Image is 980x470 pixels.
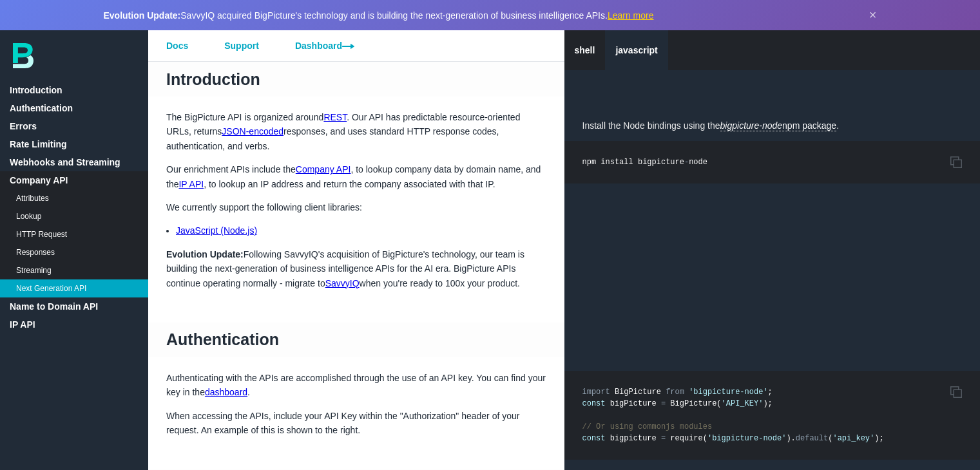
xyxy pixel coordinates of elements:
i: bigpicture-node [720,120,783,131]
span: = [661,399,666,408]
span: ( [716,399,721,408]
span: ' [689,388,693,397]
p: Authenticating with the APIs are accomplished through the use of an API key. You can find your ke... [148,371,564,400]
span: - [684,158,689,167]
a: javascript [605,30,668,70]
a: bigpicture-nodenpm package [720,120,837,131]
span: ' [832,434,837,443]
a: Docs [148,30,206,61]
span: BigPicture [670,399,716,408]
span: const [582,434,606,443]
h1: Introduction [148,62,564,97]
span: bigpicture-node [712,434,782,443]
span: ). [786,434,795,443]
span: ( [828,434,832,443]
img: bp-logo-B-teal.svg [13,43,34,68]
p: We currently support the following client libraries: [148,200,564,214]
p: When accessing the APIs, include your API Key within the "Authorization" header of your request. ... [148,409,564,438]
span: ' [707,434,712,443]
h1: Authentication [148,323,564,357]
a: JavaScript (Node.js) [176,225,257,236]
a: Company API [296,164,351,174]
strong: Evolution Update: [166,249,244,259]
span: API_KEY [726,399,758,408]
span: from [666,388,684,397]
span: const [582,399,606,408]
a: dashboard [205,387,247,397]
span: require [670,434,702,443]
span: BigPicture [615,388,661,397]
span: ); [763,399,772,408]
a: Dashboard [277,30,372,61]
a: SavvyIQ [325,278,360,288]
a: Support [206,30,277,61]
span: bigpicture [638,158,684,167]
span: ; [768,388,773,397]
span: import [582,388,610,397]
span: api_key [838,434,870,443]
span: node [689,158,707,167]
span: ' [763,388,767,397]
span: ); [874,434,883,443]
span: ' [722,399,726,408]
span: ' [782,434,786,443]
a: IP API [178,179,204,189]
span: bigpicture-node [693,388,763,397]
a: shell [564,30,606,70]
span: bigpicture [610,434,657,443]
span: = [661,434,666,443]
span: ' [758,399,763,408]
p: Following SavvyIQ's acquisition of BigPicture's technology, our team is building the next-generat... [148,247,564,290]
a: JSON-encoded [222,126,283,136]
a: REST [323,112,347,122]
span: bigPicture [610,399,657,408]
span: install [600,158,633,167]
span: SavvyIQ acquired BigPicture's technology and is building the next-generation of business intellig... [104,10,654,21]
span: npm [582,158,597,167]
span: ' [870,434,874,443]
a: Learn more [608,10,654,21]
strong: Evolution Update: [104,10,181,21]
button: Dismiss announcement [869,8,877,23]
span: // Or using commonjs modules [582,422,713,431]
span: default [796,434,828,443]
p: Our enrichment APIs include the , to lookup company data by domain name, and the , to lookup an I... [148,162,564,191]
span: ( [703,434,707,443]
p: The BigPicture API is organized around . Our API has predictable resource-oriented URLs, returns ... [148,110,564,153]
